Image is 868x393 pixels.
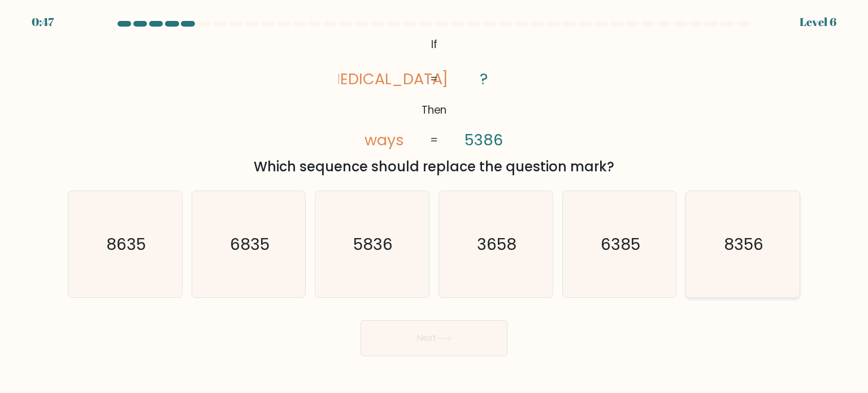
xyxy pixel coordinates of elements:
[430,71,438,87] tspan: =
[601,232,640,255] text: 6385
[480,68,488,89] tspan: ?
[338,34,530,152] svg: @import url('[URL][DOMAIN_NAME]);
[477,232,517,255] text: 3658
[230,232,270,255] text: 6835
[361,320,507,356] button: Next
[320,68,448,89] tspan: [MEDICAL_DATA]
[430,133,438,148] tspan: =
[75,157,793,177] div: Which sequence should replace the question mark?
[431,37,437,52] tspan: If
[106,232,146,255] text: 8635
[800,14,836,31] div: Level 6
[422,103,447,118] tspan: Then
[724,232,763,255] text: 8356
[364,129,404,150] tspan: ways
[465,129,503,150] tspan: 5386
[32,14,54,31] div: 0:47
[354,232,393,255] text: 5836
